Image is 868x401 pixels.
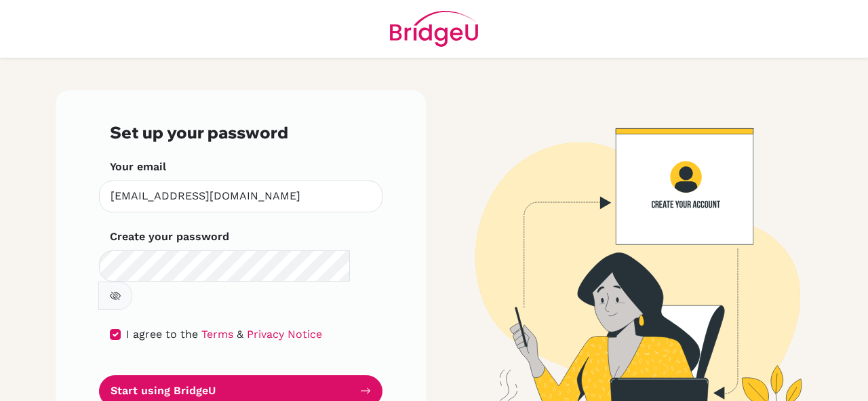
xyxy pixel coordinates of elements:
[99,180,382,212] input: Insert your email*
[126,328,198,341] span: I agree to the
[237,328,243,341] span: &
[110,123,372,142] h3: Set up your password
[110,159,166,175] label: Your email
[110,229,229,245] label: Create your password
[201,328,233,341] a: Terms
[247,328,322,341] a: Privacy Notice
